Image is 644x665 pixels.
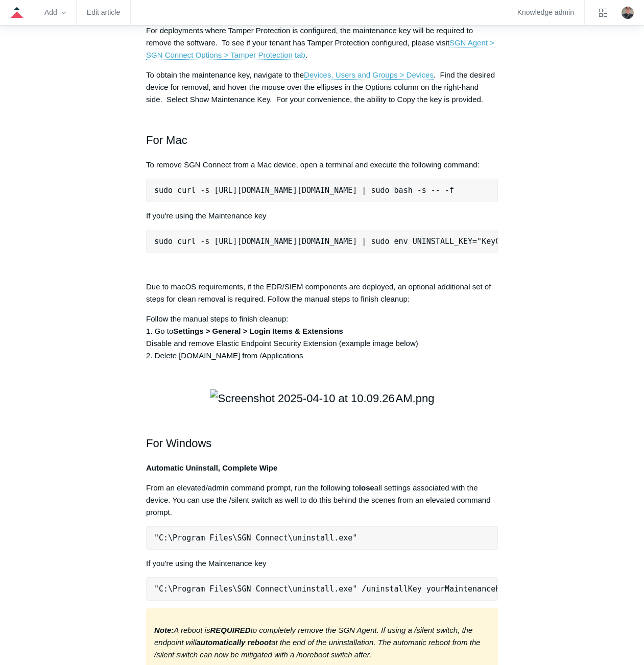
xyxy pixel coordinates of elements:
strong: Settings > General > Login Items & Extensions [173,327,343,335]
p: To remove SGN Connect from a Mac device, open a terminal and execute the following command: [146,159,498,171]
pre: sudo curl -s [URL][DOMAIN_NAME][DOMAIN_NAME] | sudo bash -s -- -f [146,179,498,202]
zd-hc-trigger: Click your profile icon to open the profile menu [622,7,634,19]
em: A reboot is to completely remove the SGN Agent. If using a /silent switch, the endpoint will at t... [154,626,481,659]
h2: For Windows [146,416,498,452]
p: If you're using the Maintenance key [146,210,498,222]
strong: Automatic Uninstall, Complete Wipe [146,463,277,472]
pre: "C:\Program Files\SGN Connect\uninstall.exe" /uninstallKey yourMaintenanceKeyHere [146,577,498,601]
a: SGN Agent > SGN Connect Options > Tamper Protection tab [146,38,494,60]
img: user avatar [622,7,634,19]
p: Due to macOS requirements, if the EDR/SIEM components are deployed, an optional additional set of... [146,281,498,305]
a: Devices, Users and Groups > Devices [304,70,434,80]
h2: For Mac [146,113,498,149]
p: Follow the manual steps to finish cleanup: 1. Go to Disable and remove Elastic Endpoint Security ... [146,313,498,362]
a: Edit article [87,10,120,15]
zd-hc-trigger: Add [44,10,66,15]
p: For deployments where Tamper Protection is configured, the maintenance key will be required to re... [146,24,498,61]
strong: Note: [154,626,174,634]
strong: lose [359,483,374,492]
p: If you're using the Maintenance key [146,557,498,570]
strong: REQUIRED [210,626,250,634]
img: Screenshot 2025-04-10 at 10.09.26 AM.png [210,389,435,407]
span: "C:\Program Files\SGN Connect\uninstall.exe" [154,533,357,543]
span: From an elevated/admin command prompt, run the following to all settings associated with the devi... [146,483,491,516]
pre: sudo curl -s [URL][DOMAIN_NAME][DOMAIN_NAME] | sudo env UNINSTALL_KEY="KeyGoesHere" bash -s -- -f [146,230,498,253]
a: Knowledge admin [517,10,574,15]
p: To obtain the maintenance key, navigate to the . Find the desired device for removal, and hover t... [146,69,498,106]
strong: automatically reboot [197,638,272,647]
